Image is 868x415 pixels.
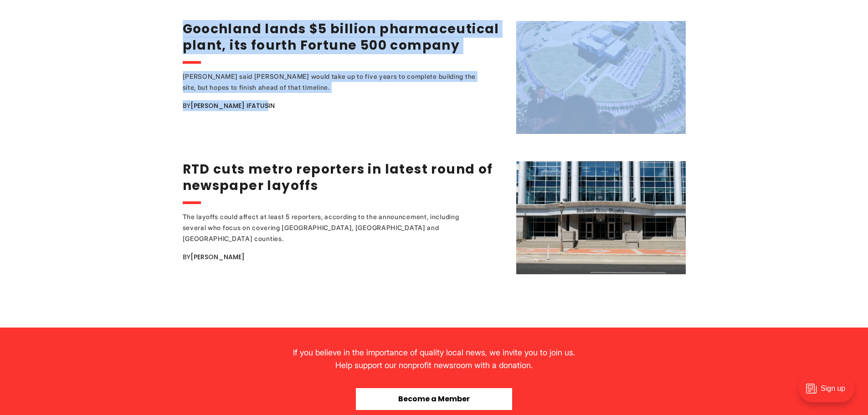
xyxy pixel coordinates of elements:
div: By [183,100,505,111]
div: [PERSON_NAME] said [PERSON_NAME] would take up to five years to complete building the site, but h... [183,71,479,93]
img: Goochland lands $5 billion pharmaceutical plant, its fourth Fortune 500 company [516,21,686,134]
a: [PERSON_NAME] Ifatusin [190,101,275,110]
iframe: portal-trigger [791,370,868,415]
a: RTD cuts metro reporters in latest round of newspaper layoffs [183,160,493,195]
div: If you believe in the importance of quality local news, we invite you to join us. Help support ou... [286,346,582,372]
a: Goochland lands $5 billion pharmaceutical plant, its fourth Fortune 500 company [183,20,499,54]
a: [PERSON_NAME] [190,252,245,261]
button: Become a Member [356,388,512,410]
div: By [183,251,505,262]
img: RTD cuts metro reporters in latest round of newspaper layoffs [516,161,686,274]
div: The layoffs could affect at least 5 reporters, according to the announcement, including several w... [183,211,479,244]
